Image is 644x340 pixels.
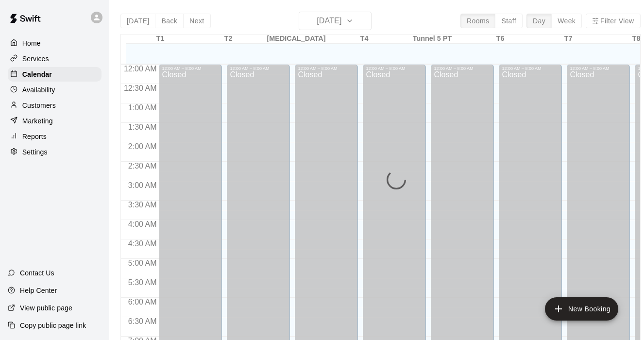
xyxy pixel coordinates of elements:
[22,69,52,79] p: Calendar
[22,38,41,48] p: Home
[126,317,159,325] span: 6:30 AM
[126,298,159,306] span: 6:00 AM
[126,278,159,287] span: 5:30 AM
[22,132,47,141] p: Reports
[20,286,57,295] p: Help Center
[8,67,102,82] a: Calendar
[230,66,287,71] div: 12:00 AM – 8:00 AM
[22,116,53,126] p: Marketing
[126,162,159,170] span: 2:30 AM
[466,34,534,44] div: T6
[570,66,627,71] div: 12:00 AM – 8:00 AM
[262,34,330,44] div: [MEDICAL_DATA]
[121,84,159,92] span: 12:30 AM
[8,145,102,159] a: Settings
[22,85,55,95] p: Availability
[126,201,159,209] span: 3:30 AM
[434,66,491,71] div: 12:00 AM – 8:00 AM
[366,66,423,71] div: 12:00 AM – 8:00 AM
[121,65,159,73] span: 12:00 AM
[126,181,159,189] span: 3:00 AM
[298,66,355,71] div: 12:00 AM – 8:00 AM
[162,66,219,71] div: 12:00 AM – 8:00 AM
[502,66,559,71] div: 12:00 AM – 8:00 AM
[534,34,602,44] div: T7
[398,34,466,44] div: Tunnel 5 PT
[8,51,102,66] a: Services
[8,83,102,97] a: Availability
[20,321,86,330] p: Copy public page link
[8,98,102,113] a: Customers
[126,239,159,248] span: 4:30 AM
[126,34,194,44] div: T1
[8,129,102,144] a: Reports
[126,123,159,131] span: 1:30 AM
[22,54,49,64] p: Services
[126,220,159,228] span: 4:00 AM
[194,34,262,44] div: T2
[8,114,102,128] a: Marketing
[330,34,398,44] div: T4
[126,142,159,151] span: 2:00 AM
[20,303,72,313] p: View public page
[126,259,159,267] span: 5:00 AM
[22,101,56,110] p: Customers
[22,147,48,157] p: Settings
[545,297,618,321] button: add
[8,36,102,51] a: Home
[126,103,159,112] span: 1:00 AM
[20,268,54,278] p: Contact Us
